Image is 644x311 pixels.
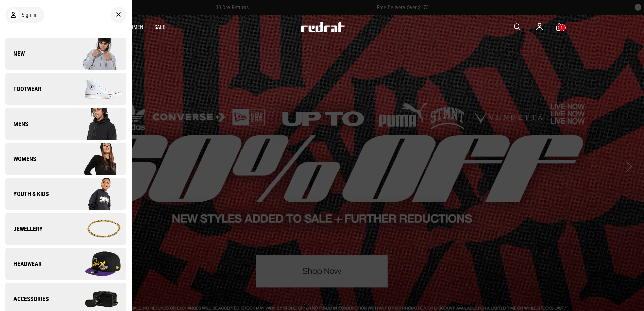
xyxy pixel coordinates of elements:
[5,155,36,163] span: Womens
[5,248,126,280] a: Headwear Company
[66,212,126,246] img: Company
[5,73,126,105] a: Footwear Company
[126,24,143,30] a: Women
[66,37,126,71] img: Company
[5,120,28,128] span: Mens
[5,225,43,233] span: Jewellery
[5,295,49,303] span: Accessories
[66,247,126,281] img: Company
[5,213,126,245] a: Jewellery Company
[22,12,36,18] span: Sign in
[5,50,25,58] span: New
[154,24,165,30] a: Sale
[5,108,126,140] a: Mens Company
[5,143,126,175] a: Womens Company
[66,72,126,106] img: Company
[5,190,49,198] span: Youth & Kids
[561,25,563,30] div: 1
[556,24,562,31] a: 1
[5,178,126,210] a: Youth & Kids Company
[5,85,41,93] span: Footwear
[66,142,126,176] img: Company
[300,22,345,32] img: Redrat logo
[66,177,126,211] img: Company
[66,107,126,141] img: Company
[5,260,42,268] span: Headwear
[5,38,126,70] a: New Company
